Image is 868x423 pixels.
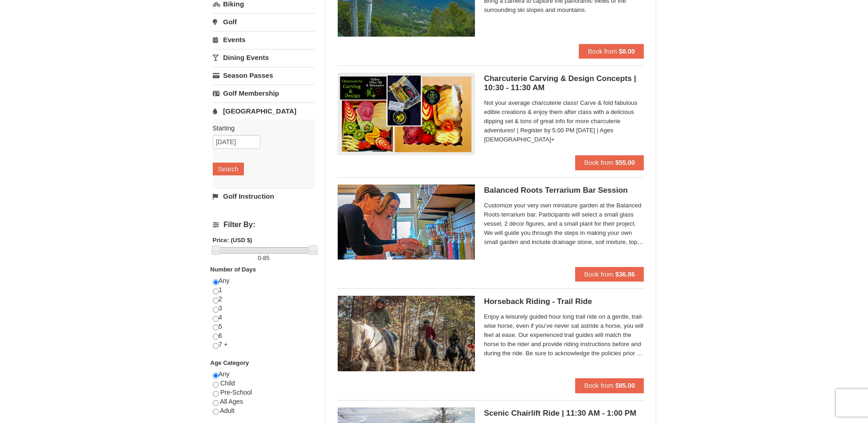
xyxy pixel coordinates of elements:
[338,296,475,371] img: 21584748-79-4e8ac5ed.jpg
[213,31,315,48] a: Events
[619,48,635,55] strong: $8.00
[213,85,315,102] a: Golf Membership
[584,159,614,166] span: Book from
[213,221,315,229] h4: Filter By:
[213,163,244,175] button: Search
[263,255,270,261] span: 85
[615,159,635,166] strong: $55.00
[210,359,249,366] strong: Age Category
[258,255,261,261] span: 0
[484,186,644,195] h5: Balanced Roots Terrarium Bar Session
[213,254,315,263] label: -
[484,409,644,418] h5: Scenic Chairlift Ride | 11:30 AM - 1:00 PM
[615,271,635,278] strong: $36.86
[484,201,644,247] span: Customize your very own miniature garden at the Balanced Roots terrarium bar. Participants will s...
[220,398,243,405] span: All Ages
[213,124,308,133] label: Starting
[584,271,614,278] span: Book from
[575,155,644,170] button: Book from $55.00
[575,267,644,282] button: Book from $36.86
[484,98,644,144] span: Not your average charcuterie class! Carve & fold fabulous edible creations & enjoy them after cla...
[338,73,475,155] img: 18871151-79-7a7e7977.png
[484,312,644,358] span: Enjoy a leisurely guided hour long trail ride on a gentle, trail-wise horse, even if you’ve never...
[213,13,315,30] a: Golf
[338,184,475,260] img: 18871151-30-393e4332.jpg
[220,407,235,414] span: Adult
[213,188,315,205] a: Golf Instruction
[588,48,617,55] span: Book from
[213,103,315,119] a: [GEOGRAPHIC_DATA]
[484,74,644,92] h5: Charcuterie Carving & Design Concepts | 10:30 - 11:30 AM
[213,277,315,358] div: Any 1 2 3 4 5 6 7 +
[584,382,614,389] span: Book from
[575,378,644,393] button: Book from $85.00
[213,49,315,66] a: Dining Events
[220,380,235,387] span: Child
[210,266,256,273] strong: Number of Days
[220,389,252,396] span: Pre-School
[213,237,253,244] strong: Price: (USD $)
[615,382,635,389] strong: $85.00
[213,67,315,84] a: Season Passes
[484,297,644,306] h5: Horseback Riding - Trail Ride
[579,44,644,59] button: Book from $8.00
